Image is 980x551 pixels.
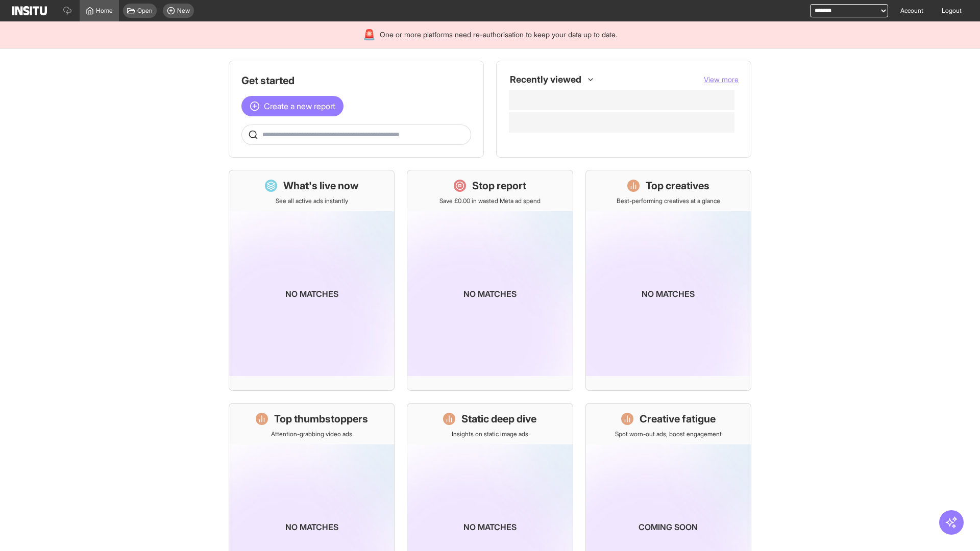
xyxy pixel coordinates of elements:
[137,7,153,15] span: Open
[642,288,695,300] p: No matches
[229,211,394,376] img: coming-soon-gradient_kfitwp.png
[472,179,526,193] h1: Stop report
[463,288,517,300] p: No matches
[177,7,190,15] span: New
[241,96,344,116] button: Create a new report
[704,75,739,84] span: View more
[617,197,720,205] p: Best-performing creatives at a glance
[274,412,368,426] h1: Top thumbstoppers
[439,197,541,205] p: Save £0.00 in wasted Meta ad spend
[96,7,113,15] span: Home
[380,30,617,40] span: One or more platforms need re-authorisation to keep your data up to date.
[283,179,359,193] h1: What's live now
[463,521,517,533] p: No matches
[271,430,352,438] p: Attention-grabbing video ads
[407,170,573,391] a: Stop reportSave £0.00 in wasted Meta ad spendNo matches
[285,521,338,533] p: No matches
[241,73,471,88] h1: Get started
[586,211,751,376] img: coming-soon-gradient_kfitwp.png
[363,28,376,42] div: 🚨
[407,211,572,376] img: coming-soon-gradient_kfitwp.png
[276,197,348,205] p: See all active ads instantly
[264,100,335,112] span: Create a new report
[452,430,528,438] p: Insights on static image ads
[646,179,709,193] h1: Top creatives
[12,6,47,15] img: Logo
[229,170,395,391] a: What's live nowSee all active ads instantlyNo matches
[285,288,338,300] p: No matches
[704,74,739,85] button: View more
[461,412,536,426] h1: Static deep dive
[585,170,751,391] a: Top creativesBest-performing creatives at a glanceNo matches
